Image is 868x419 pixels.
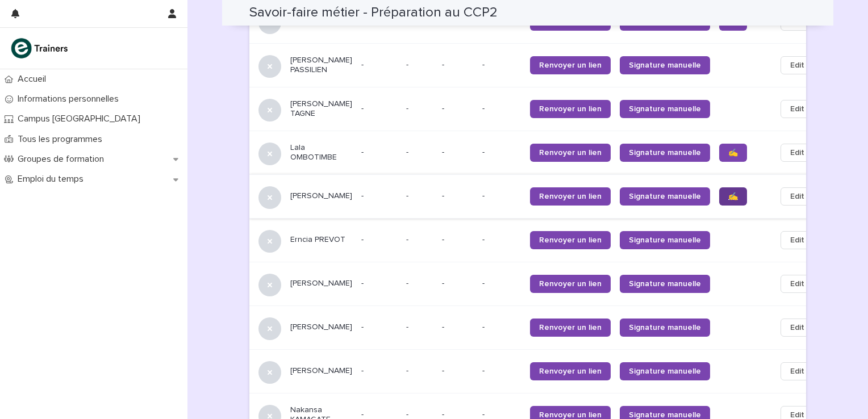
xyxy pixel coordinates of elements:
[406,102,411,114] p: -
[13,134,111,145] p: Tous les programmes
[482,104,521,114] p: -
[442,235,473,245] p: -
[249,305,832,349] tr: [PERSON_NAME]--- --Renvoyer un lienSignature manuelleEdit
[620,275,710,293] a: Signature manuelle
[361,235,397,245] p: -
[781,187,814,206] button: Edit
[249,174,832,218] tr: [PERSON_NAME]--- --Renvoyer un lienSignature manuelle✍️Edit
[442,104,473,114] p: -
[781,100,814,118] button: Edit
[790,322,804,333] span: Edit
[781,231,814,249] button: Edit
[629,149,701,157] span: Signature manuelle
[728,192,738,200] span: ✍️
[790,191,804,202] span: Edit
[361,104,397,114] p: -
[9,37,72,60] img: K0CqGN7SDeD6s4JG8KQk
[530,56,611,74] a: Renvoyer un lien
[249,262,832,305] tr: [PERSON_NAME]--- --Renvoyer un lienSignature manuelleEdit
[406,276,411,288] p: -
[620,319,710,337] a: Signature manuelle
[442,191,473,201] p: -
[361,60,397,70] p: -
[539,192,602,200] span: Renvoyer un lien
[13,174,93,185] p: Emploi du temps
[781,362,814,380] button: Edit
[539,280,602,288] span: Renvoyer un lien
[629,367,701,375] span: Signature manuelle
[539,324,602,332] span: Renvoyer un lien
[790,60,804,71] span: Edit
[442,366,473,376] p: -
[629,280,701,288] span: Signature manuelle
[13,94,128,104] p: Informations personnelles
[530,362,611,380] a: Renvoyer un lien
[13,74,55,85] p: Accueil
[290,99,352,119] p: [PERSON_NAME] TAGNE
[781,275,814,293] button: Edit
[781,144,814,162] button: Edit
[728,149,738,157] span: ✍️
[629,236,701,244] span: Signature manuelle
[482,148,521,157] p: -
[406,320,411,332] p: -
[781,319,814,337] button: Edit
[482,235,521,245] p: -
[530,187,611,206] a: Renvoyer un lien
[629,61,701,69] span: Signature manuelle
[539,236,602,244] span: Renvoyer un lien
[539,367,602,375] span: Renvoyer un lien
[530,319,611,337] a: Renvoyer un lien
[530,144,611,162] a: Renvoyer un lien
[781,56,814,74] button: Edit
[539,149,602,157] span: Renvoyer un lien
[290,279,352,288] p: [PERSON_NAME]
[620,144,710,162] a: Signature manuelle
[442,60,473,70] p: -
[290,366,352,376] p: [PERSON_NAME]
[249,131,832,174] tr: Lala OMBOTIMBE--- --Renvoyer un lienSignature manuelle✍️Edit
[530,275,611,293] a: Renvoyer un lien
[442,322,473,332] p: -
[361,322,397,332] p: -
[629,411,701,419] span: Signature manuelle
[361,191,397,201] p: -
[482,322,521,332] p: -
[620,231,710,249] a: Signature manuelle
[249,87,832,131] tr: [PERSON_NAME] TAGNE--- --Renvoyer un lienSignature manuelleEdit
[620,56,710,74] a: Signature manuelle
[719,187,747,206] a: ✍️
[13,154,113,165] p: Groupes de formation
[442,148,473,157] p: -
[290,143,352,162] p: Lala OMBOTIMBE
[539,61,602,69] span: Renvoyer un lien
[629,192,701,200] span: Signature manuelle
[629,324,701,332] span: Signature manuelle
[482,191,521,201] p: -
[290,322,352,332] p: [PERSON_NAME]
[361,279,397,288] p: -
[290,191,352,201] p: [PERSON_NAME]
[290,56,352,75] p: [PERSON_NAME] PASSILIEN
[249,218,832,262] tr: Erncia PREVOT--- --Renvoyer un lienSignature manuelleEdit
[13,114,149,124] p: Campus [GEOGRAPHIC_DATA]
[482,366,521,376] p: -
[790,366,804,377] span: Edit
[406,233,411,245] p: -
[482,279,521,288] p: -
[361,148,397,157] p: -
[539,105,602,113] span: Renvoyer un lien
[249,43,832,87] tr: [PERSON_NAME] PASSILIEN--- --Renvoyer un lienSignature manuelleEdit
[530,231,611,249] a: Renvoyer un lien
[790,147,804,158] span: Edit
[290,235,352,245] p: Erncia PREVOT
[406,145,411,157] p: -
[790,103,804,115] span: Edit
[249,5,498,21] h2: Savoir-faire métier - Préparation au CCP2
[406,364,411,376] p: -
[719,144,747,162] a: ✍️
[530,100,611,118] a: Renvoyer un lien
[620,100,710,118] a: Signature manuelle
[790,278,804,290] span: Edit
[629,105,701,113] span: Signature manuelle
